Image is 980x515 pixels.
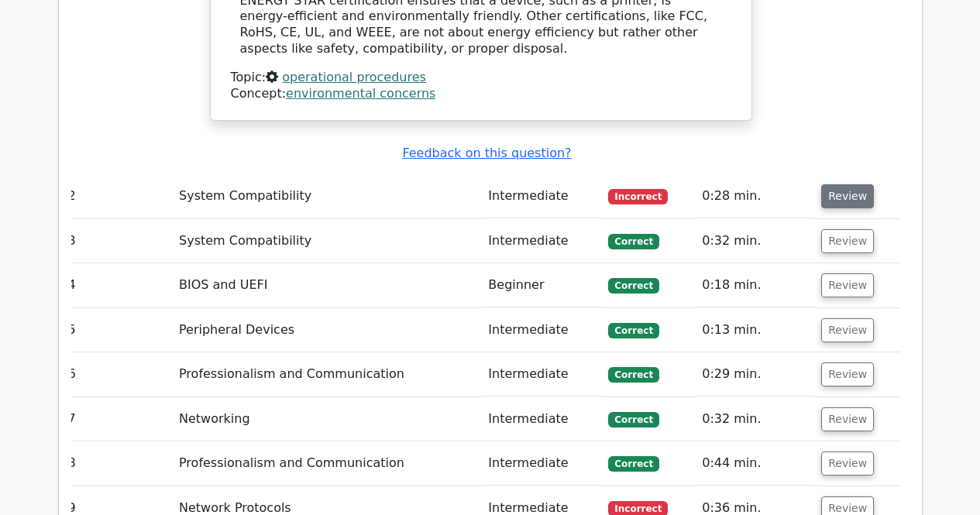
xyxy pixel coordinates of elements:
td: Intermediate [482,441,602,486]
button: Review [821,229,874,253]
button: Review [821,184,874,208]
td: 3 [62,219,174,263]
td: 0:44 min. [696,441,815,486]
td: Networking [173,397,482,441]
td: 5 [62,308,174,352]
a: Feedback on this question? [402,146,571,160]
a: environmental concerns [286,86,435,101]
td: Beginner [482,263,602,307]
td: Intermediate [482,219,602,263]
td: System Compatibility [173,219,482,263]
td: 7 [62,397,174,441]
div: Topic: [231,70,731,86]
span: Correct [608,456,658,472]
span: Correct [608,323,658,338]
button: Review [821,273,874,297]
span: Correct [608,234,658,249]
td: 0:32 min. [696,397,815,441]
a: operational procedures [282,70,426,84]
td: Intermediate [482,352,602,397]
button: Review [821,362,874,386]
span: Correct [608,412,658,427]
td: Professionalism and Communication [173,441,482,486]
td: 8 [62,441,174,486]
td: Peripheral Devices [173,308,482,352]
td: 2 [62,174,174,218]
td: Intermediate [482,397,602,441]
td: 4 [62,263,174,307]
td: 6 [62,352,174,397]
td: BIOS and UEFI [173,263,482,307]
td: Intermediate [482,308,602,352]
button: Review [821,451,874,476]
button: Review [821,318,874,342]
span: Correct [608,367,658,383]
td: System Compatibility [173,174,482,218]
span: Correct [608,278,658,294]
button: Review [821,407,874,431]
td: 0:32 min. [696,219,815,263]
span: Incorrect [608,189,668,204]
td: Professionalism and Communication [173,352,482,397]
td: Intermediate [482,174,602,218]
div: Concept: [231,86,731,102]
td: 0:29 min. [696,352,815,397]
td: 0:18 min. [696,263,815,307]
td: 0:28 min. [696,174,815,218]
td: 0:13 min. [696,308,815,352]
